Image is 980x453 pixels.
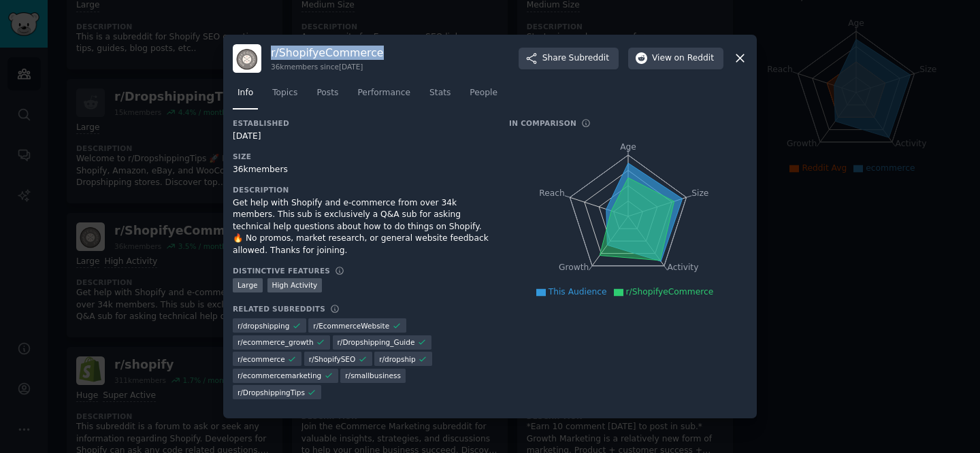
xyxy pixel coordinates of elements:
h3: Size [233,152,490,161]
span: r/ DropshippingTips [238,388,305,397]
h3: In Comparison [509,118,576,128]
span: This Audience [549,287,607,297]
h3: Distinctive Features [233,266,330,275]
span: Topics [272,87,297,99]
span: r/ dropshipping [238,321,289,331]
a: Topics [267,82,302,110]
h3: r/ ShopifyeCommerce [271,46,384,60]
tspan: Activity [668,263,699,272]
tspan: Growth [559,263,589,272]
span: r/ ecommercemarketing [238,371,321,380]
span: Subreddit [569,52,609,65]
span: r/ ecommerce_growth [238,337,314,347]
a: Info [233,82,258,110]
div: Large [233,278,263,292]
img: ShopifyeCommerce [233,44,261,73]
button: Viewon Reddit [628,48,723,69]
span: People [470,87,497,99]
a: Stats [425,82,455,110]
div: High Activity [267,278,323,292]
button: ShareSubreddit [519,48,619,69]
span: r/ ecommerce [238,354,285,364]
h3: Description [233,185,490,195]
tspan: Size [691,188,708,197]
div: 36k members [233,164,490,176]
tspan: Reach [539,188,565,197]
span: r/ Dropshipping_Guide [338,337,415,347]
span: r/ EcommerceWebsite [313,321,389,331]
span: r/ smallbusiness [345,371,401,380]
a: Posts [312,82,343,110]
span: Share [542,52,609,65]
h3: Established [233,118,490,128]
a: Performance [353,82,415,110]
span: Info [238,87,253,99]
span: r/ShopifyeCommerce [626,287,714,297]
span: r/ dropship [379,354,415,364]
span: r/ ShopifySEO [309,354,355,364]
h3: Related Subreddits [233,304,325,314]
div: Get help with Shopify and e-commerce from over 34k members. This sub is exclusively a Q&A sub for... [233,197,490,257]
span: Performance [357,87,410,99]
span: Posts [316,87,338,99]
div: 36k members since [DATE] [271,62,384,71]
tspan: Age [620,142,636,152]
span: View [652,52,714,65]
a: People [465,82,502,110]
span: Stats [429,87,451,99]
span: on Reddit [674,52,714,65]
div: [DATE] [233,131,490,143]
